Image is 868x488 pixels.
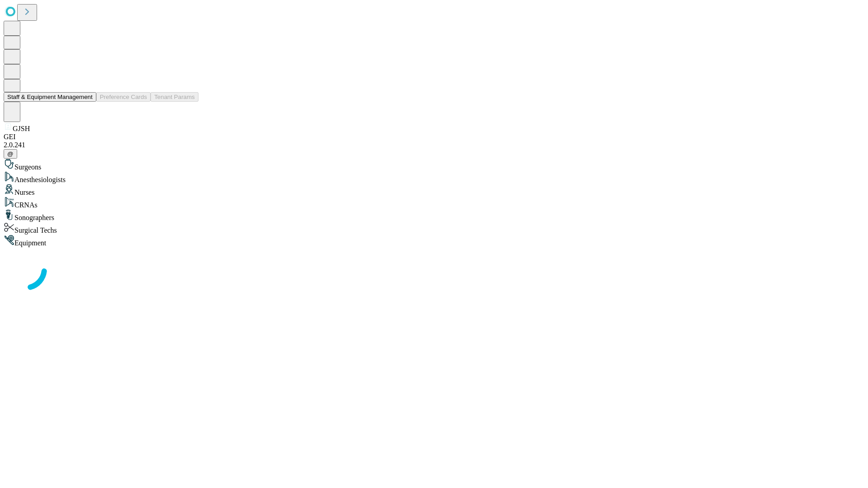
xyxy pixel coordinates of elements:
[4,184,864,197] div: Nurses
[4,222,864,235] div: Surgical Techs
[151,92,198,102] button: Tenant Params
[7,150,14,157] span: @
[4,149,17,159] button: @
[4,159,864,171] div: Surgeons
[13,125,30,132] span: GJSH
[4,171,864,184] div: Anesthesiologists
[4,209,864,222] div: Sonographers
[4,141,864,149] div: 2.0.241
[4,133,864,141] div: GEI
[4,235,864,247] div: Equipment
[4,197,864,209] div: CRNAs
[4,92,96,102] button: Staff & Equipment Management
[96,92,151,102] button: Preference Cards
